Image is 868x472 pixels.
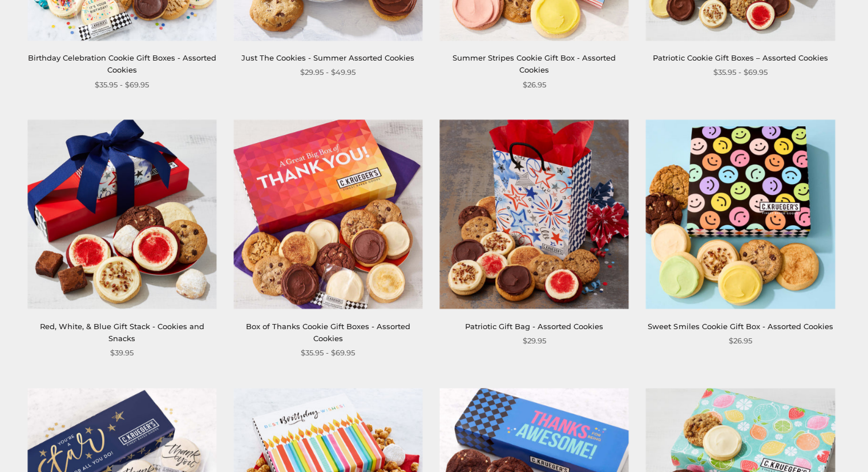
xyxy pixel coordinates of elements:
[95,79,149,91] span: $35.95 - $69.95
[301,347,355,359] span: $35.95 - $69.95
[440,119,629,309] a: Patriotic Gift Bag - Assorted Cookies
[246,322,410,343] a: Box of Thanks Cookie Gift Boxes - Assorted Cookies
[465,322,603,331] a: Patriotic Gift Bag - Assorted Cookies
[9,429,118,463] iframe: Sign Up via Text for Offers
[453,53,616,74] a: Summer Stripes Cookie Gift Box - Assorted Cookies
[523,79,546,91] span: $26.95
[729,335,752,347] span: $26.95
[653,53,827,62] a: Patriotic Cookie Gift Boxes – Assorted Cookies
[713,66,768,78] span: $35.95 - $69.95
[646,119,835,309] img: Sweet Smiles Cookie Gift Box - Assorted Cookies
[439,119,628,309] img: Patriotic Gift Bag - Assorted Cookies
[28,53,216,74] a: Birthday Celebration Cookie Gift Boxes - Assorted Cookies
[40,322,204,343] a: Red, White, & Blue Gift Stack - Cookies and Snacks
[523,335,546,347] span: $29.95
[241,53,414,62] a: Just The Cookies - Summer Assorted Cookies
[27,119,216,309] img: Red, White, & Blue Gift Stack - Cookies and Snacks
[233,119,422,309] img: Box of Thanks Cookie Gift Boxes - Assorted Cookies
[110,347,134,359] span: $39.95
[300,66,356,78] span: $29.95 - $49.95
[648,322,833,331] a: Sweet Smiles Cookie Gift Box - Assorted Cookies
